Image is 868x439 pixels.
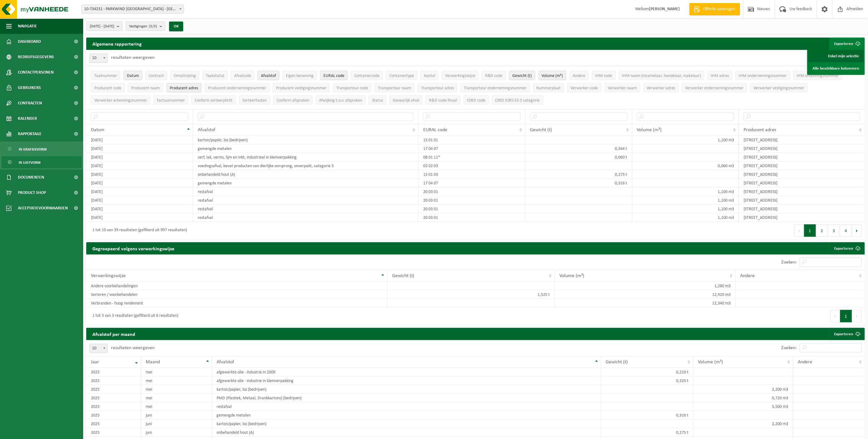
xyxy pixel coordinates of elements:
[174,74,196,78] span: Omschrijving
[739,74,787,78] span: IHM ondernemingsnummer
[608,86,637,91] span: Verwerker naam
[261,74,276,78] span: Afvalstof
[375,83,415,92] button: Transporteur naamTransporteur naam: Activate to sort
[212,411,601,420] td: gemengde metalen
[86,420,141,428] td: 2025
[513,74,532,78] span: Gewicht (t)
[193,196,419,205] td: restafval
[86,242,180,254] h2: Gegroepeerd volgens verwerkingswijze
[682,83,747,92] button: Verwerker ondernemingsnummerVerwerker ondernemingsnummer: Activate to sort
[273,83,330,92] button: Producent vestigingsnummerProducent vestigingsnummer: Activate to sort
[492,95,543,105] button: CSRD ESRS E5-5 categorieCSRD ESRS E5-5 categorie: Activate to sort
[86,402,141,411] td: 2025
[86,170,193,179] td: [DATE]
[739,179,865,187] td: [STREET_ADDRESS]
[632,136,739,144] td: 1,100 m3
[445,74,475,78] span: Verwerkingswijze
[694,402,793,411] td: 5,500 m3
[419,187,525,196] td: 20 03 01
[601,411,694,420] td: 0,316 t
[708,71,732,80] button: IHM adresIHM adres: Activate to sort
[193,153,419,162] td: verf, lak, vernis, lijm en inkt, industrieel in kleinverpakking
[816,224,828,237] button: 2
[637,127,662,132] span: Volume (m³)
[739,144,865,153] td: [STREET_ADDRESS]
[89,225,187,236] div: 1 tot 10 van 39 resultaten (gefilterd uit 997 resultaten)
[829,328,864,340] a: Exporteren
[18,126,42,142] span: Rapportage
[419,153,525,162] td: 08 01 11*
[354,74,379,78] span: Containercode
[86,136,193,144] td: [DATE]
[419,170,525,179] td: 15 01 03
[217,360,234,364] span: Afvalstof
[419,179,525,187] td: 17 04 07
[91,127,104,132] span: Datum
[567,83,602,92] button: Verwerker codeVerwerker code: Activate to sort
[694,385,793,394] td: 2,200 m3
[86,205,193,213] td: [DATE]
[419,196,525,205] td: 20 03 01
[141,420,212,428] td: juni
[195,98,233,103] span: Conform sorteerplicht
[829,38,864,50] button: Exporteren
[829,242,864,255] a: Exporteren
[739,136,865,144] td: [STREET_ADDRESS]
[419,213,525,222] td: 20 03 01
[393,98,419,103] span: Gevaarlijk afval
[525,144,632,153] td: 0,344 t
[212,385,601,394] td: karton/papier, los (bedrijven)
[605,83,640,92] button: Verwerker naamVerwerker naam: Activate to sort
[852,310,862,322] button: Next
[111,55,155,60] label: resultaten weergeven
[19,143,47,155] span: In grafiekvorm
[573,74,586,78] span: Andere
[606,360,628,364] span: Gewicht (t)
[91,360,99,364] span: Jaar
[840,224,852,237] button: 4
[336,86,368,91] span: Transporteur code
[202,71,228,80] button: TaakstatusTaakstatus: Activate to sort
[193,170,419,179] td: onbehandeld hout (A)
[212,377,601,385] td: afgewerkte olie - industrie in kleinverpakking
[694,420,793,428] td: 2,200 m3
[94,98,147,103] span: Verwerker erkenningsnummer
[424,74,435,78] span: Aantal
[91,95,150,105] button: Verwerker erkenningsnummerVerwerker erkenningsnummer: Activate to sort
[632,196,739,205] td: 1,100 m3
[90,344,107,353] span: 10
[509,71,535,80] button: Gewicht (t)Gewicht (t): Activate to sort
[694,394,793,402] td: 0,720 m3
[18,200,68,216] span: Acceptatievoorwaarden
[632,213,739,222] td: 1,100 m3
[157,98,185,103] span: Factuurnummer
[86,411,141,420] td: 2025
[273,95,313,105] button: Conform afspraken : Activate to sort
[740,273,755,278] span: Andere
[571,86,598,91] span: Verwerker code
[739,170,865,179] td: [STREET_ADDRESS]
[389,95,423,105] button: Gevaarlijk afval : Activate to sort
[166,83,201,92] button: Producent adresProducent adres: Activate to sort
[18,111,37,126] span: Kalender
[647,86,675,91] span: Verwerker adres
[392,273,414,278] span: Gewicht (t)
[525,153,632,162] td: 0,060 t
[739,205,865,213] td: [STREET_ADDRESS]
[169,22,183,31] button: OK
[530,127,552,132] span: Gewicht (t)
[18,65,54,80] span: Contactpersonen
[830,310,840,322] button: Previous
[467,98,485,103] span: CSRD code
[418,83,457,92] button: Transporteur adresTransporteur adres: Activate to sort
[794,224,804,237] button: Previous
[595,74,612,78] span: IHM code
[423,127,447,132] span: EURAL code
[90,22,114,31] span: [DATE] - [DATE]
[193,144,419,153] td: gemengde metalen
[649,7,680,11] strong: [PERSON_NAME]
[86,187,193,196] td: [DATE]
[852,224,862,237] button: Next
[702,6,737,12] span: Offerte aanvragen
[319,98,362,103] span: Afwijking t.o.v. afspraken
